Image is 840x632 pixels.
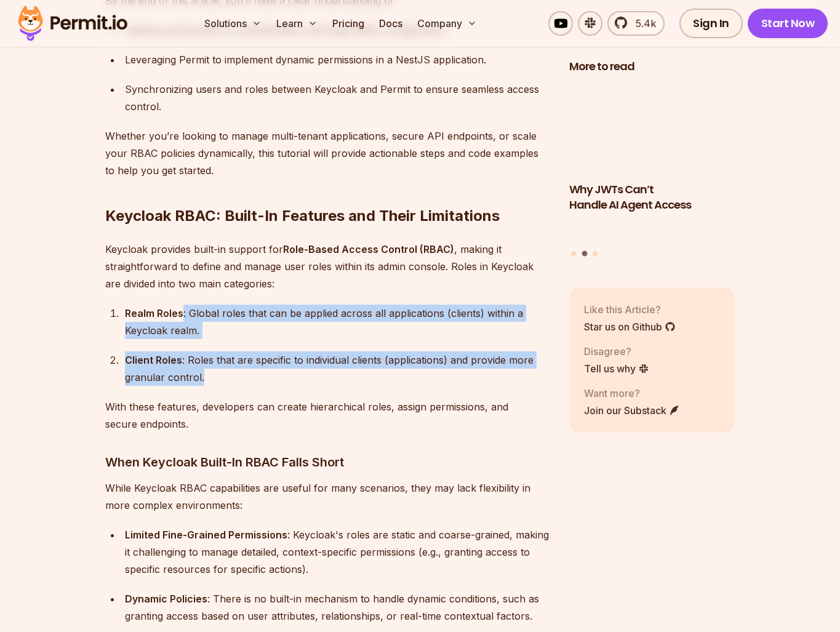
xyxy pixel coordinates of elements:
[125,354,182,366] strong: Client Roles
[582,251,587,257] button: Go to slide 2
[607,11,665,36] a: 5.4k
[584,302,676,317] p: Like this Article?
[571,251,576,256] button: Go to slide 1
[105,452,550,472] h3: When Keycloak Built-In RBAC Falls Short
[569,82,735,258] div: Posts
[569,182,735,213] h3: Why JWTs Can’t Handle AI Agent Access
[105,398,550,433] p: With these features, developers can create hierarchical roles, assign permissions, and secure end...
[271,11,322,36] button: Learn
[584,344,649,359] p: Disagree?
[628,16,656,31] span: 5.4k
[125,590,550,625] div: : There is no built-in mechanism to handle dynamic conditions, such as granting access based on u...
[105,127,550,179] p: Whether you’re looking to manage multi-tenant applications, secure API endpoints, or scale your R...
[199,11,266,36] button: Solutions
[327,11,369,36] a: Pricing
[593,251,598,256] button: Go to slide 3
[584,361,649,376] a: Tell us why
[125,81,550,115] div: Synchronizing users and roles between Keycloak and Permit to ensure seamless access control.
[125,305,550,339] div: : Global roles that can be applied across all applications (clients) within a Keycloak realm.
[105,479,550,514] p: While Keycloak RBAC capabilities are useful for many scenarios, they may lack flexibility in more...
[105,241,550,292] p: Keycloak provides built-in support for , making it straightforward to define and manage user role...
[679,9,743,38] a: Sign In
[12,2,133,44] img: Permit logo
[125,526,550,578] div: : Keycloak's roles are static and coarse-grained, making it challenging to manage detailed, conte...
[283,243,454,255] strong: Role-Based Access Control (RBAC)
[584,403,680,418] a: Join our Substack
[125,529,287,541] strong: Limited Fine-Grained Permissions
[125,51,550,68] div: Leveraging Permit to implement dynamic permissions in a NestJS application.
[412,11,482,36] button: Company
[584,319,676,334] a: Star us on Github
[748,9,828,38] a: Start Now
[584,386,680,401] p: Want more?
[569,82,735,175] img: Why JWTs Can’t Handle AI Agent Access
[125,593,207,605] strong: Dynamic Policies
[125,307,183,319] strong: Realm Roles
[569,59,735,74] h2: More to read
[105,157,550,226] h2: Keycloak RBAC: Built-In Features and Their Limitations
[125,351,550,386] div: : Roles that are specific to individual clients (applications) and provide more granular control.
[374,11,407,36] a: Docs
[569,82,735,244] li: 2 of 3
